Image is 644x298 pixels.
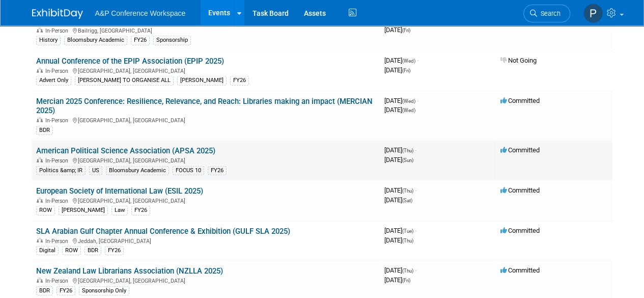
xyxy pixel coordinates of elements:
span: [DATE] [384,146,416,154]
span: [DATE] [384,276,410,284]
img: ExhibitDay [32,9,83,19]
div: [GEOGRAPHIC_DATA], [GEOGRAPHIC_DATA] [36,116,376,124]
div: [PERSON_NAME] [177,76,227,85]
div: BDR [36,286,53,295]
span: [DATE] [384,97,418,104]
span: [DATE] [384,227,416,234]
span: (Thu) [402,238,413,243]
div: FY26 [208,166,227,175]
span: [DATE] [384,156,413,164]
span: - [415,266,416,274]
a: Mercian 2025 Conference: Resilience, Relevance, and Reach: Libraries making an impact (MERCIAN 2025) [36,97,373,116]
div: [GEOGRAPHIC_DATA], [GEOGRAPHIC_DATA] [36,156,376,164]
span: - [415,146,416,154]
a: Search [523,5,570,22]
span: (Fri) [402,68,410,73]
div: History [36,36,61,45]
div: Digital [36,246,59,255]
div: Bloomsbury Academic [64,36,127,45]
img: Paige Papandrea [583,4,603,23]
div: [GEOGRAPHIC_DATA], [GEOGRAPHIC_DATA] [36,66,376,74]
div: FY26 [57,286,75,295]
span: A&P Conference Workspace [95,9,186,17]
span: - [417,97,418,104]
span: (Thu) [402,268,413,274]
div: Politics &amp; IR [36,166,86,175]
span: (Wed) [402,98,415,104]
div: [GEOGRAPHIC_DATA], [GEOGRAPHIC_DATA] [36,196,376,204]
span: [DATE] [384,236,413,244]
div: ROW [36,206,55,215]
span: (Tue) [402,228,413,234]
a: New Zealand Law Librarians Association (NZLLA 2025) [36,266,223,276]
img: In-Person Event [37,198,43,203]
span: In-Person [45,278,71,284]
div: FY26 [105,246,124,255]
div: BDR [85,246,101,255]
a: European Society of International Law (ESIL 2025) [36,186,203,196]
span: [DATE] [384,266,416,274]
a: SLA Arabian Gulf Chapter Annual Conference & Exhibition (GULF SLA 2025) [36,227,290,236]
span: (Wed) [402,58,415,64]
div: Jeddah, [GEOGRAPHIC_DATA] [36,236,376,245]
span: In-Person [45,238,71,245]
span: - [415,227,416,234]
div: FY26 [131,206,150,215]
div: FY26 [230,76,249,85]
div: Sponsorship [153,36,191,45]
div: Sponsorship Only [79,286,129,295]
span: [DATE] [384,66,410,74]
span: [DATE] [384,186,416,194]
span: In-Person [45,157,71,164]
span: In-Person [45,28,71,34]
span: (Fri) [402,28,410,33]
div: Advert Only [36,76,71,85]
span: (Sat) [402,198,412,203]
div: FOCUS 10 [173,166,204,175]
div: ROW [62,246,81,255]
div: US [89,166,102,175]
span: (Thu) [402,188,413,194]
div: Bloomsbury Academic [106,166,169,175]
span: (Wed) [402,107,415,113]
div: FY26 [131,36,150,45]
span: (Thu) [402,148,413,153]
span: Search [537,10,561,17]
div: [PERSON_NAME] [59,206,108,215]
img: In-Person Event [37,278,43,283]
span: - [417,57,418,64]
span: [DATE] [384,57,418,64]
span: In-Person [45,198,71,204]
span: Committed [500,146,540,154]
div: Bailrigg, [GEOGRAPHIC_DATA] [36,26,376,34]
div: BDR [36,126,53,135]
span: (Fri) [402,278,410,283]
img: In-Person Event [37,68,43,73]
span: In-Person [45,68,71,74]
a: American Political Science Association (APSA 2025) [36,146,215,155]
div: [PERSON_NAME] TO ORGANISE ALL [75,76,174,85]
span: [DATE] [384,106,415,114]
a: Annual Conference of the EPIP Association (EPIP 2025) [36,57,224,66]
span: [DATE] [384,26,410,34]
span: Committed [500,266,540,274]
img: In-Person Event [37,117,43,122]
span: Committed [500,227,540,234]
span: (Sun) [402,157,413,163]
div: [GEOGRAPHIC_DATA], [GEOGRAPHIC_DATA] [36,276,376,284]
span: - [415,186,416,194]
img: In-Person Event [37,28,43,33]
span: Not Going [500,57,537,64]
span: Committed [500,186,540,194]
span: [DATE] [384,196,412,204]
span: In-Person [45,117,71,124]
img: In-Person Event [37,157,43,162]
div: Law [111,206,128,215]
span: Committed [500,97,540,104]
img: In-Person Event [37,238,43,243]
